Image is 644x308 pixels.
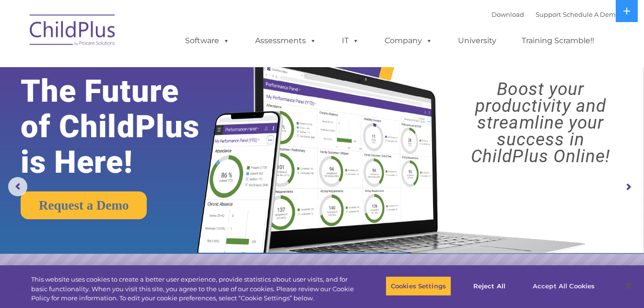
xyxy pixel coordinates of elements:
[133,63,163,71] span: Last name
[176,31,239,50] a: Software
[386,276,451,296] button: Cookies Settings
[445,81,636,165] rs-layer: Boost your productivity and streamline your success in ChildPlus Online!
[448,31,506,50] a: University
[21,73,226,180] rs-layer: The Future of ChildPlus is Here!
[31,275,354,303] div: This website uses cookies to create a better user experience, provide statistics about user visit...
[536,11,561,18] a: Support
[375,31,442,50] a: Company
[332,31,369,50] a: IT
[527,276,600,296] button: Accept All Cookies
[563,11,620,18] a: Schedule A Demo
[246,31,326,50] a: Assessments
[492,11,620,18] font: |
[618,275,639,296] button: Close
[459,276,519,296] button: Reject All
[25,8,121,56] img: ChildPlus by Procare Solutions
[492,11,524,18] a: Download
[21,191,147,219] a: Request a Demo
[133,103,174,110] span: Phone number
[512,31,604,50] a: Training Scramble!!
